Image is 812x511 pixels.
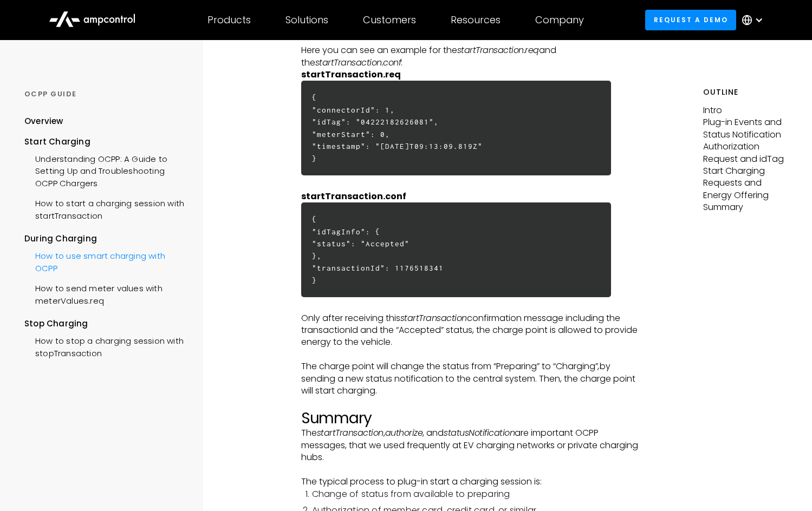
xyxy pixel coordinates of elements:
p: The , , and are important OCPP messages, that we used frequently at EV charging networks or priva... [301,427,646,463]
li: Change of status from available to preparing [312,488,646,500]
div: OCPP GUIDE [24,89,187,99]
em: startTransaction.conf [315,56,401,69]
h6: { "connectorId": 1, "idTag": "04222182626081", "meterStart": 0, "timestamp": "[DATE]T09:13:09.819... [301,81,611,175]
div: Company [535,14,584,26]
em: startTransaction [400,312,467,324]
a: Understanding OCPP: A Guide to Setting Up and Troubleshooting OCPP Chargers [24,148,187,192]
div: Solutions [285,14,328,26]
p: Plug-in Events and Status Notification [703,116,788,141]
a: How to stop a charging session with stopTransaction [24,330,187,362]
p: Only after receiving this confirmation message including the transactionId and the “Accepted” sta... [301,312,646,349]
h6: { "idTagInfo": { "status": "Accepted" }, "transactionId": 1176518341 } [301,202,611,297]
div: Start Charging [24,136,187,148]
div: Stop Charging [24,318,187,330]
p: ‍ [301,69,646,81]
p: The typical process to plug-in start a charging session is: [301,476,646,488]
p: The charge point will change the status from “Preparing” to “Charging” by sending a new status no... [301,361,646,397]
p: Summary [703,201,788,213]
p: ‍ [301,300,646,312]
em: startTransaction [317,427,384,439]
em: startTransaction.req [457,44,539,56]
div: Overview [24,115,63,127]
div: During Charging [24,233,187,245]
p: ‍ [301,178,646,190]
div: Customers [363,14,416,26]
h2: Summary [301,409,646,428]
em: , [598,360,600,372]
em: authorize [385,427,423,439]
a: Request a demo [645,10,736,30]
a: How to use smart charging with OCPP [24,245,187,277]
em: statusNotification [444,427,515,439]
div: Resources [451,14,501,26]
p: ‍ [301,397,646,409]
a: How to send meter values with meterValues.req [24,277,187,310]
p: ‍ [301,349,646,361]
div: Products [207,14,251,26]
h5: Outline [703,87,788,98]
a: How to start a charging session with startTransaction [24,192,187,225]
strong: startTransaction.req [301,68,401,81]
p: Authorization Request and idTag [703,141,788,165]
p: ‍ [301,464,646,476]
strong: startTransaction.conf [301,190,406,202]
p: Start Charging Requests and Energy Offering [703,165,788,201]
p: Intro [703,104,788,116]
p: Here you can see an example for the and the : [301,44,646,69]
a: Overview [24,115,63,135]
